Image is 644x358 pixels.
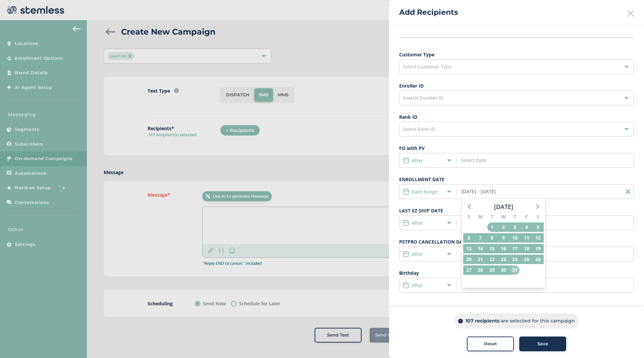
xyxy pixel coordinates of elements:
div: M [475,213,486,222]
div: W [498,213,509,222]
label: After [412,219,423,226]
label: Rank ID [399,113,634,120]
span: Thursday, July 10, 2025 [510,233,520,243]
span: Thursday, July 3, 2025 [510,222,520,232]
span: Tuesday, July 22, 2025 [487,255,497,264]
span: Select Customer Type [403,63,451,70]
label: ENROLLMENT DATE [399,176,634,183]
label: Enroller ID [399,82,634,89]
label: After [412,251,423,258]
span: Saturday, July 12, 2025 [533,233,543,243]
label: After [412,157,423,164]
span: Friday, July 18, 2025 [522,244,531,253]
span: Tuesday, July 1, 2025 [487,222,497,232]
span: Wednesday, July 2, 2025 [499,222,508,232]
span: Saturday, July 19, 2025 [533,244,543,253]
div: T [486,213,498,222]
span: Search Enroller ID [403,95,443,101]
label: After [412,282,423,289]
button: Reset [467,337,514,351]
span: Sunday, July 20, 2025 [464,255,474,264]
span: Monday, July 28, 2025 [476,265,485,275]
span: Friday, July 25, 2025 [522,255,531,264]
label: Customer Type [399,51,634,58]
img: icon-info-dark-48f6c5f3.svg [458,319,463,323]
span: Monday, July 21, 2025 [476,255,485,264]
h2: Add Recipients [399,7,458,18]
iframe: Chat Widget [610,326,644,358]
p: 107 recipients [466,317,499,324]
span: Friday, July 4, 2025 [522,222,531,232]
span: Select Rank ID [403,126,435,132]
button: Save [519,337,566,351]
label: PETPRO CANCELLATION DATE [399,238,634,245]
input: Select Date [461,157,522,164]
span: Sunday, July 13, 2025 [464,244,474,253]
span: Sunday, July 27, 2025 [464,265,474,275]
div: F [521,213,532,222]
span: Thursday, July 24, 2025 [510,255,520,264]
span: Wednesday, July 9, 2025 [499,233,508,243]
label: Date Range [412,188,438,195]
span: Save [537,341,548,347]
span: Saturday, July 26, 2025 [533,255,543,264]
span: Wednesday, July 30, 2025 [499,265,508,275]
div: [DATE] [494,202,513,211]
label: FO with PV [399,145,634,152]
span: Reset [484,341,497,347]
span: Thursday, July 31, 2025 [510,265,520,275]
span: Monday, July 7, 2025 [476,233,485,243]
span: Wednesday, July 16, 2025 [499,244,508,253]
span: Wednesday, July 23, 2025 [499,255,508,264]
label: Birthday [399,269,634,276]
span: Friday, July 11, 2025 [522,233,531,243]
div: S [532,213,544,222]
span: Monday, July 14, 2025 [476,244,485,253]
label: LAST EZ SHIP DATE [399,207,634,214]
span: Thursday, July 17, 2025 [510,244,520,253]
div: S [463,213,475,222]
span: Saturday, July 5, 2025 [533,222,543,232]
div: T [509,213,521,222]
span: Sunday, July 6, 2025 [464,233,474,243]
span: Tuesday, July 8, 2025 [487,233,497,243]
span: Tuesday, July 15, 2025 [487,244,497,253]
span: Tuesday, July 29, 2025 [487,265,497,275]
p: are selected for this campaign [501,317,575,324]
input: Select Date [461,188,522,195]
